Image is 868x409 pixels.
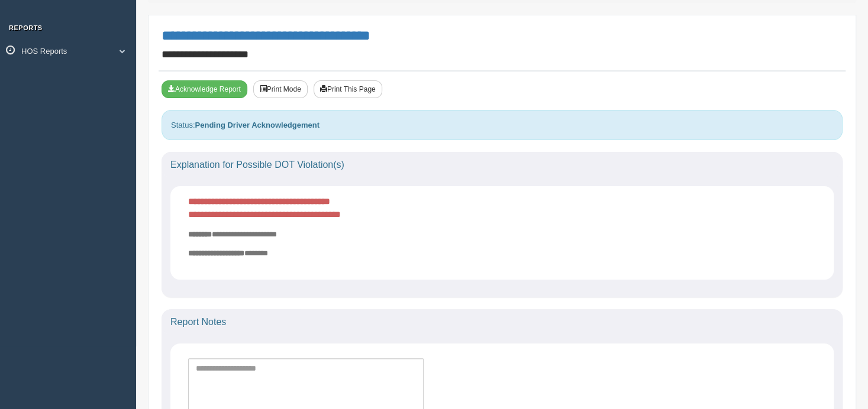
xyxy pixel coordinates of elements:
[162,110,843,140] div: Status:
[162,80,247,98] button: Acknowledge Receipt
[162,152,843,178] div: Explanation for Possible DOT Violation(s)
[253,80,308,98] button: Print Mode
[195,121,319,129] strong: Pending Driver Acknowledgement
[314,80,382,98] button: Print This Page
[162,309,843,335] div: Report Notes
